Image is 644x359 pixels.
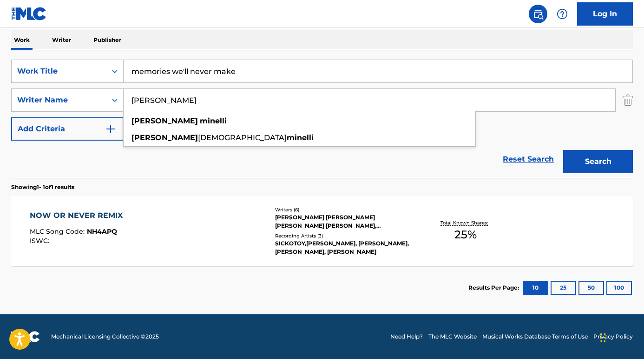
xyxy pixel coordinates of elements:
[17,95,101,106] div: Writer Name
[87,227,117,236] span: NH4APQ
[529,5,547,23] a: Public Search
[532,8,544,20] img: search
[11,331,40,342] img: logo
[30,237,52,245] span: ISWC :
[11,183,74,191] p: Showing 1 - 1 of 1 results
[30,227,87,236] span: MLC Song Code :
[105,123,116,135] img: 9d2ae6d4665cec9f34b9.svg
[131,133,198,142] strong: [PERSON_NAME]
[593,332,633,341] a: Privacy Policy
[11,60,633,178] form: Search Form
[551,281,576,295] button: 25
[553,5,572,23] div: Help
[440,219,490,226] p: Total Known Shares:
[51,332,159,341] span: Mechanical Licensing Collective © 2025
[198,133,287,142] span: [DEMOGRAPHIC_DATA]
[557,8,568,20] img: help
[598,314,644,359] iframe: Chat Widget
[454,226,477,243] span: 25 %
[17,66,101,77] div: Work Title
[30,210,127,221] div: NOW OR NEVER REMIX
[428,332,477,341] a: The MLC Website
[275,213,414,230] div: [PERSON_NAME] [PERSON_NAME] [PERSON_NAME] [PERSON_NAME], [PERSON_NAME], CRYPT CRYPT, [PERSON_NAME]
[287,133,314,142] strong: minelli
[523,281,548,295] button: 10
[275,232,414,239] div: Recording Artists ( 3 )
[200,116,227,125] strong: minelli
[390,332,423,341] a: Need Help?
[498,149,559,169] a: Reset Search
[11,7,47,20] img: MLC Logo
[598,314,644,359] div: Widget de chat
[11,117,124,141] button: Add Criteria
[11,30,33,50] p: Work
[275,239,414,256] div: SICKOTOY,[PERSON_NAME], [PERSON_NAME], [PERSON_NAME], [PERSON_NAME]
[600,324,606,352] div: Glisser
[131,116,198,125] strong: [PERSON_NAME]
[577,2,633,26] a: Log In
[49,30,74,50] p: Writer
[563,150,633,173] button: Search
[468,284,521,292] p: Results Per Page:
[11,196,633,266] a: NOW OR NEVER REMIXMLC Song Code:NH4APQISWC:Writers (6)[PERSON_NAME] [PERSON_NAME] [PERSON_NAME] [...
[482,332,588,341] a: Musical Works Database Terms of Use
[91,30,124,50] p: Publisher
[578,281,604,295] button: 50
[606,281,632,295] button: 100
[275,206,414,213] div: Writers ( 6 )
[623,88,633,112] img: Delete Criterion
